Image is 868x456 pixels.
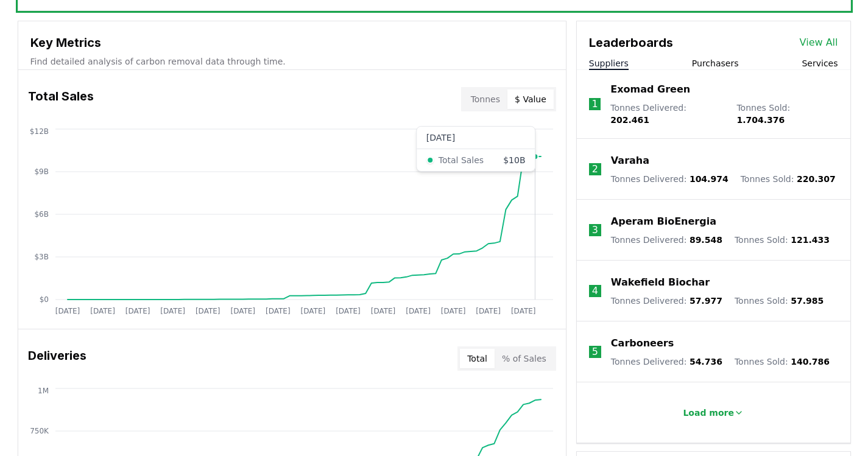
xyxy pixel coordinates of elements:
p: Tonnes Delivered : [611,295,722,307]
tspan: [DATE] [370,307,395,315]
a: Varaha [611,153,649,168]
button: Suppliers [589,57,629,69]
button: $ Value [507,89,554,109]
h3: Deliveries [28,346,86,371]
button: Purchasers [692,57,739,69]
p: 3 [592,223,598,237]
tspan: $12B [29,127,48,136]
tspan: $6B [34,210,49,219]
p: Tonnes Delivered : [611,234,722,246]
p: Tonnes Sold : [741,173,836,185]
p: Tonnes Sold : [735,295,824,307]
tspan: [DATE] [336,307,361,315]
tspan: [DATE] [55,307,80,315]
h3: Total Sales [28,87,94,111]
a: Wakefield Biochar [611,275,710,290]
a: View All [800,35,838,50]
button: Services [802,57,838,69]
tspan: [DATE] [440,307,465,315]
tspan: [DATE] [125,307,150,315]
span: 121.433 [791,235,830,245]
tspan: [DATE] [476,307,501,315]
tspan: $3B [34,253,49,261]
tspan: [DATE] [300,307,325,315]
tspan: [DATE] [195,307,220,315]
p: 1 [591,97,598,111]
tspan: $9B [34,167,49,176]
span: 89.548 [690,235,722,245]
tspan: [DATE] [160,307,185,315]
p: Find detailed analysis of carbon removal data through time. [30,55,554,68]
tspan: 1M [38,387,49,395]
a: Carboneers [611,336,674,351]
p: Load more [683,407,734,419]
span: 202.461 [610,115,649,125]
h3: Leaderboards [589,33,673,52]
tspan: [DATE] [90,307,115,315]
p: 4 [592,284,598,298]
tspan: $0 [39,295,48,304]
h3: Key Metrics [30,33,554,52]
a: Exomad Green [610,82,690,97]
button: Total [460,349,495,368]
a: Aperam BioEnergia [611,214,716,229]
tspan: [DATE] [510,307,535,315]
p: Tonnes Delivered : [611,356,722,368]
p: Tonnes Sold : [735,356,830,368]
tspan: [DATE] [230,307,255,315]
button: Tonnes [464,89,507,109]
p: Tonnes Sold : [735,234,830,246]
span: 220.307 [797,174,836,184]
p: 2 [592,162,598,177]
button: Load more [673,401,753,425]
span: 54.736 [690,357,722,367]
span: 140.786 [791,357,830,367]
p: Tonnes Delivered : [611,173,729,185]
button: % of Sales [495,349,554,368]
tspan: [DATE] [266,307,291,315]
tspan: [DATE] [406,307,431,315]
span: 104.974 [690,174,729,184]
span: 1.704.376 [736,115,785,125]
p: 5 [592,345,598,359]
span: 57.985 [791,296,824,306]
p: Tonnes Sold : [736,102,838,126]
p: Tonnes Delivered : [610,102,724,126]
tspan: 750K [30,427,49,435]
span: 57.977 [690,296,722,306]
